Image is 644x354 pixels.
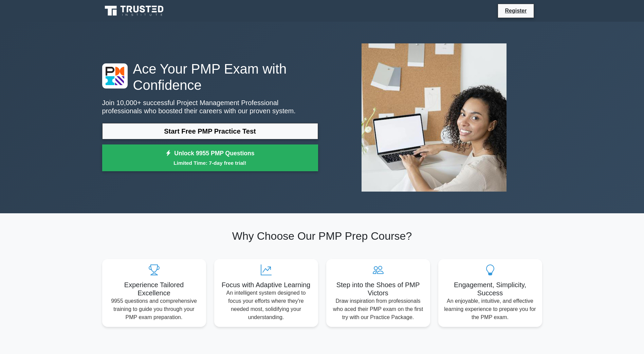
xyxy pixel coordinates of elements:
a: Start Free PMP Practice Test [102,123,318,139]
p: Join 10,000+ successful Project Management Professional professionals who boosted their careers w... [102,99,318,115]
h1: Ace Your PMP Exam with Confidence [102,61,318,93]
h5: Experience Tailored Excellence [108,281,201,297]
h5: Step into the Shoes of PMP Victors [332,281,425,297]
a: Register [501,6,531,15]
h5: Focus with Adaptive Learning [220,281,313,289]
h2: Why Choose Our PMP Prep Course? [102,230,542,242]
small: Limited Time: 7-day free trial! [111,159,310,167]
p: An enjoyable, intuitive, and effective learning experience to prepare you for the PMP exam. [444,297,537,321]
a: Unlock 9955 PMP QuestionsLimited Time: 7-day free trial! [102,144,318,172]
h5: Engagement, Simplicity, Success [444,281,537,297]
p: Draw inspiration from professionals who aced their PMP exam on the first try with our Practice Pa... [332,297,425,321]
p: 9955 questions and comprehensive training to guide you through your PMP exam preparation. [108,297,201,321]
p: An intelligent system designed to focus your efforts where they're needed most, solidifying your ... [220,289,313,321]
